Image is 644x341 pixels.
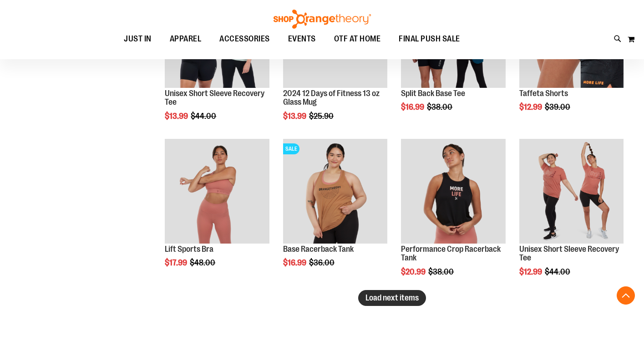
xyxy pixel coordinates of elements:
[617,286,635,305] button: Back To Top
[519,139,624,243] img: Product image for Unisex Short Sleeve Recovery Tee
[190,258,217,267] span: $48.00
[283,244,354,254] a: Base Racerback Tank
[390,29,469,49] a: FINAL PUSH SALE
[401,267,427,276] span: $20.99
[401,102,426,112] span: $16.99
[219,29,270,49] span: ACCESSORIES
[165,112,189,121] span: $13.99
[283,139,387,244] a: Product image for Base Racerback TankSALE
[309,258,336,267] span: $36.00
[401,244,501,263] a: Performance Crop Racerback Tank
[115,29,161,50] a: JUST IN
[309,112,335,121] span: $25.90
[519,102,543,112] span: $12.99
[161,29,211,50] a: APPAREL
[165,258,188,267] span: $17.99
[428,267,455,276] span: $38.00
[401,139,505,244] a: Product image for Performance Crop Racerback Tank
[519,267,543,276] span: $12.99
[519,89,568,98] a: Taffeta Shorts
[358,290,426,306] button: Load next items
[515,134,628,300] div: product
[396,134,510,300] div: product
[165,89,264,107] a: Unisex Short Sleeve Recovery Tee
[279,29,325,50] a: EVENTS
[279,134,392,290] div: product
[170,29,202,49] span: APPAREL
[165,244,213,254] a: Lift Sports Bra
[325,29,390,50] a: OTF AT HOME
[399,29,460,49] span: FINAL PUSH SALE
[401,139,505,243] img: Product image for Performance Crop Racerback Tank
[283,258,308,267] span: $16.99
[288,29,316,49] span: EVENTS
[427,102,454,112] span: $38.00
[272,10,372,29] img: Shop Orangetheory
[334,29,381,49] span: OTF AT HOME
[165,139,269,243] img: Product image for Lift Sports Bra
[210,29,279,50] a: ACCESSORIES
[165,139,269,244] a: Product image for Lift Sports Bra
[283,89,380,107] a: 2024 12 Days of Fitness 13 oz Glass Mug
[191,112,218,121] span: $44.00
[401,89,465,98] a: Split Back Base Tee
[283,143,299,154] span: SALE
[365,293,419,302] span: Load next items
[283,139,387,243] img: Product image for Base Racerback Tank
[160,134,274,290] div: product
[283,112,308,121] span: $13.99
[519,244,619,263] a: Unisex Short Sleeve Recovery Tee
[124,29,152,49] span: JUST IN
[519,139,624,244] a: Product image for Unisex Short Sleeve Recovery Tee
[545,267,572,276] span: $44.00
[545,102,572,112] span: $39.00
